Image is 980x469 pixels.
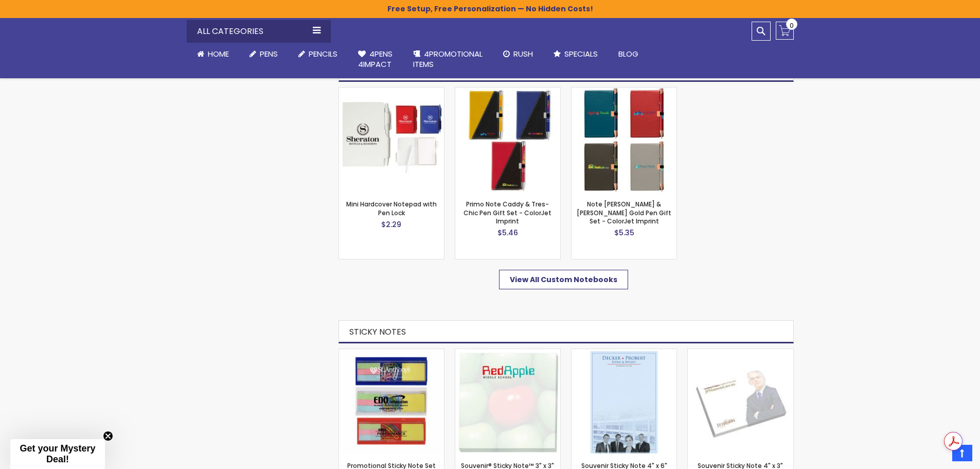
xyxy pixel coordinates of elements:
[497,228,518,238] span: $5.46
[10,439,105,469] div: Get your Mystery Deal!Close teaser
[208,48,229,59] span: Home
[572,349,676,357] a: Souvenir Sticky Note 4" x 6" Pad, 50 sheet - Full-Color Imprint
[493,43,543,65] a: Rush
[381,219,401,230] span: $2.29
[577,200,671,225] a: Note [PERSON_NAME] & [PERSON_NAME] Gold Pen Gift Set - ColorJet Imprint
[338,320,794,343] h2: Sticky Notes
[346,200,437,217] a: Mini Hardcover Notepad with Pen Lock
[688,349,793,454] img: Souvenir Sticky Note 4" x 3" Pad, 50 sheet - Full-Color Imprint
[564,48,598,59] span: Specials
[403,43,493,76] a: 4PROMOTIONALITEMS
[776,22,794,40] a: 0
[618,48,638,59] span: Blog
[464,200,551,225] a: Primo Note Caddy & Tres-Chic Pen Gift Set - ColorJet Imprint
[239,43,288,65] a: Pens
[339,88,444,193] img: Mini Hardcover Notepad with Pen Lock
[895,441,980,469] iframe: Google Customer Reviews
[513,48,533,59] span: Rush
[358,48,393,70] span: 4Pens 4impact
[339,349,444,357] a: Promotional Sticky Note Set with Paper Clips and Ruler
[455,349,560,357] a: Souvenir® Sticky Note™ 3" x 3" Pad, 50 sheet - Full-Color Imprint
[543,43,608,65] a: Specials
[572,349,676,454] img: Souvenir Sticky Note 4" x 6" Pad, 50 sheet - Full-Color Imprint
[260,48,278,59] span: Pens
[455,349,560,454] img: Souvenir® Sticky Note™ 3" x 3" Pad, 50 sheet - Full-Color Imprint
[455,87,560,96] a: Primo Note Caddy & Tres-Chic Pen Gift Set - ColorJet Imprint
[339,87,444,96] a: Mini Hardcover Notepad with Pen Lock
[688,349,793,357] a: Souvenir Sticky Note 4" x 3" Pad, 50 sheet - Full-Color Imprint
[348,43,403,76] a: 4Pens4impact
[499,270,628,289] a: View All Custom Notebooks
[510,274,617,285] span: View All Custom Notebooks
[614,228,634,238] span: $5.35
[790,21,794,30] span: 0
[103,431,113,441] button: Close teaser
[572,87,676,96] a: Note Caddy & Crosby Rose Gold Pen Gift Set - ColorJet Imprint
[339,349,444,454] img: Promotional Sticky Note Set with Paper Clips and Ruler
[288,43,348,65] a: Pencils
[20,443,95,464] span: Get your Mystery Deal!
[187,20,331,43] div: All Categories
[455,88,560,193] img: Primo Note Caddy & Tres-Chic Pen Gift Set - ColorJet Imprint
[608,43,649,65] a: Blog
[572,88,676,193] img: Note Caddy & Crosby Rose Gold Pen Gift Set - ColorJet Imprint
[413,48,483,70] span: 4PROMOTIONAL ITEMS
[309,48,337,59] span: Pencils
[187,43,239,65] a: Home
